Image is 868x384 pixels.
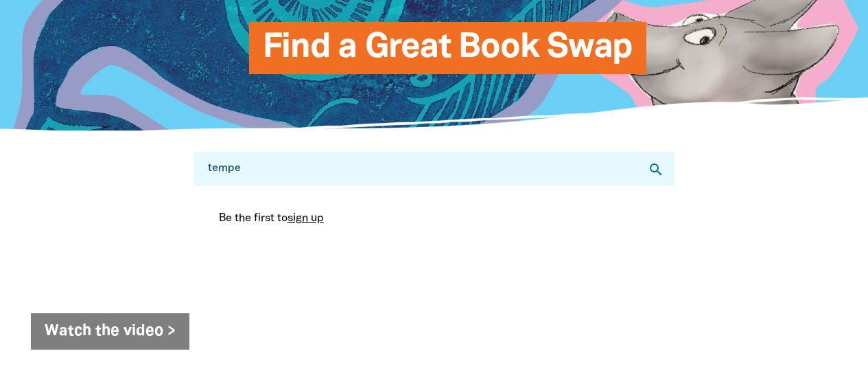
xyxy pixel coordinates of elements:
div: Paginated content [208,199,661,238]
span: Find a Great Book Swap [263,32,633,74]
i: search [648,161,664,178]
div: Be the first to [208,199,661,238]
a: sign up [288,214,324,223]
a: Watch the video > [31,313,189,350]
